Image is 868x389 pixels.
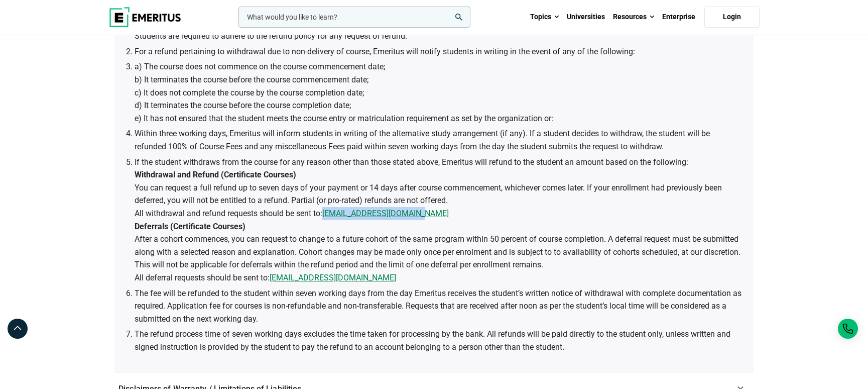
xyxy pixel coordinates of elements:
[135,88,364,98] span: c) It does not complete the course by the course completion date;
[135,127,743,153] li: Within three working days, Emeritus will inform students in writing of the alternative study arra...
[270,271,396,284] a: [EMAIL_ADDRESS][DOMAIN_NAME]
[135,156,743,284] li: If the student withdraws from the course for any reason other than those stated above, Emeritus w...
[135,62,385,71] span: a) The course does not commence on the course commencement date;
[135,287,743,326] li: The fee will be refunded to the student within seven working days from the day Emeritus receives ...
[238,7,470,28] input: woocommerce-product-search-field-0
[704,7,760,28] a: Login
[135,75,368,84] span: b) It terminates the course before the course commencement date;
[135,222,245,231] strong: Deferrals (Certificate Courses)
[322,207,449,220] a: [EMAIL_ADDRESS][DOMAIN_NAME]
[135,45,743,58] li: For a refund pertaining to withdrawal due to non-delivery of course, Emeritus will notify student...
[135,170,296,179] strong: Withdrawal and Refund (Certificate Courses)
[135,114,553,123] span: e) It has not ensured that the student meets the course entry or matriculation requirement as set...
[135,101,351,110] span: d) It terminates the course before the course completion date;
[135,328,743,353] li: The refund process time of seven working days excludes the time taken for processing by the bank....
